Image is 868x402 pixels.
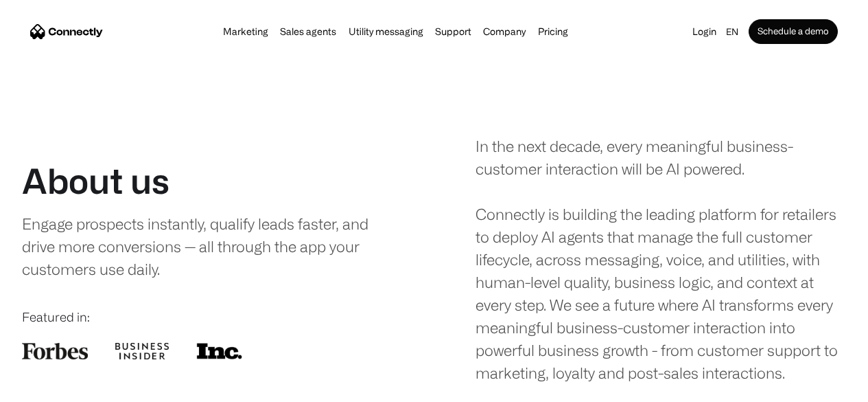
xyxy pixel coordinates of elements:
h1: About us [22,160,169,201]
div: Featured in: [22,308,392,326]
a: Login [688,22,720,41]
a: Pricing [534,26,572,37]
div: Engage prospects instantly, qualify leads faster, and drive more conversions — all through the ap... [22,212,374,280]
div: en [720,22,749,41]
a: Utility messaging [344,26,427,37]
div: Company [483,22,526,41]
a: Support [431,26,476,37]
div: In the next decade, every meaningful business-customer interaction will be AI powered. Connectly ... [476,135,846,384]
div: en [726,22,738,41]
div: Company [479,22,530,41]
ul: Language list [27,378,82,397]
a: home [30,21,103,42]
a: Schedule a demo [749,19,838,44]
a: Sales agents [276,26,340,37]
a: Marketing [219,26,272,37]
aside: Language selected: English [14,377,82,397]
